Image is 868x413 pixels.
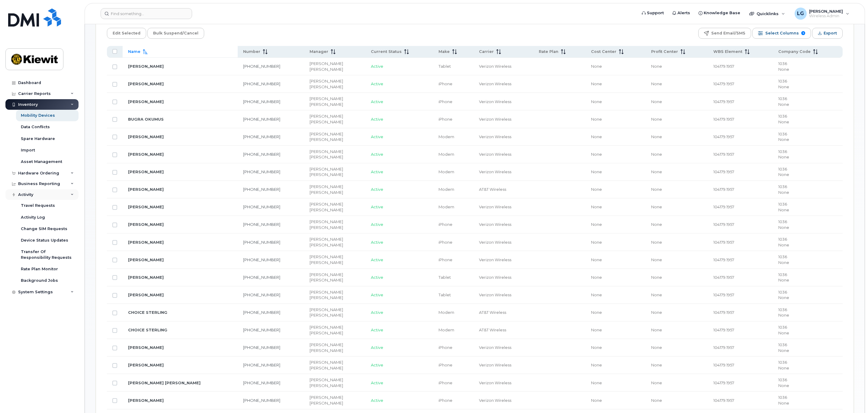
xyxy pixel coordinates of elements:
a: CHOICE STERLING [128,327,167,332]
span: iPhone [439,398,452,403]
span: 1036 [778,395,787,400]
span: Modem [439,204,454,209]
span: Company Code [778,49,811,54]
a: [PHONE_NUMBER] [243,222,280,227]
a: [PERSON_NAME] [128,363,164,367]
a: Alerts [668,7,694,19]
span: None [591,363,602,367]
button: Bulk Suspend/Cancel [147,28,204,39]
span: None [651,380,662,385]
div: [PERSON_NAME] [310,277,360,283]
div: [PERSON_NAME] [310,113,360,119]
div: [PERSON_NAME] [310,365,360,371]
div: [PERSON_NAME] [310,236,360,242]
span: None [778,207,789,212]
span: None [591,187,602,192]
span: 104179.1957 [713,81,734,86]
span: None [778,313,789,317]
span: Verizon Wireless [479,204,511,209]
a: [PHONE_NUMBER] [243,345,280,350]
a: [PERSON_NAME] [128,187,164,192]
div: [PERSON_NAME] [310,307,360,313]
a: [PHONE_NUMBER] [243,398,280,403]
span: Verizon Wireless [479,275,511,280]
span: 1036 [778,290,787,294]
a: CHOICE STERLING [128,310,167,315]
span: Active [371,117,383,122]
a: [PHONE_NUMBER] [243,187,280,192]
span: AT&T Wireless [479,187,506,192]
span: Active [371,398,383,403]
div: [PERSON_NAME] [310,260,360,265]
span: Active [371,64,383,69]
span: None [591,398,602,403]
a: [PERSON_NAME] [128,398,164,403]
span: None [591,275,602,280]
span: None [778,401,789,405]
a: [PERSON_NAME] [128,81,164,86]
span: Wireless Admin [809,14,843,18]
a: [PERSON_NAME] [128,152,164,157]
a: BUGRA OKUMUS [128,117,164,122]
span: 104179.1957 [713,169,734,174]
span: Alerts [677,10,690,16]
span: Manager [310,49,328,54]
span: None [591,64,602,69]
span: None [651,240,662,245]
span: Tablet [439,64,451,69]
div: Lenora Gardner [790,8,854,20]
span: Number [243,49,260,54]
span: AT&T Wireless [479,310,506,315]
div: [PERSON_NAME] [310,201,360,207]
div: [PERSON_NAME] [310,272,360,278]
span: 1036 [778,96,787,101]
div: [PERSON_NAME] [310,96,360,102]
span: Name [128,49,140,54]
a: Knowledge Base [694,7,744,19]
span: 1036 [778,61,787,66]
span: None [651,292,662,297]
div: [PERSON_NAME] [310,190,360,195]
a: [PERSON_NAME] [128,345,164,350]
span: 1036 [778,377,787,382]
span: None [651,134,662,139]
span: Tablet [439,275,451,280]
span: None [778,295,789,300]
span: None [778,348,789,353]
span: 1036 [778,342,787,347]
span: None [778,102,789,107]
span: LG [797,10,804,17]
span: Support [647,10,664,16]
span: iPhone [439,240,452,245]
span: 1036 [778,254,787,259]
div: [PERSON_NAME] [310,166,360,172]
div: [PERSON_NAME] [310,324,360,330]
a: [PHONE_NUMBER] [243,169,280,174]
span: Modem [439,187,454,192]
a: Support [638,7,668,19]
span: 1036 [778,272,787,277]
span: Active [371,327,383,332]
span: Active [371,81,383,86]
span: Quicklinks [757,11,779,16]
div: [PERSON_NAME] [310,61,360,67]
span: 1036 [778,219,787,224]
span: iPhone [439,257,452,262]
a: [PHONE_NUMBER] [243,152,280,157]
div: [PERSON_NAME] [310,342,360,348]
span: None [778,190,789,195]
span: None [651,310,662,315]
span: 104179.1957 [713,240,734,245]
a: [PHONE_NUMBER] [243,204,280,209]
span: Tablet [439,292,451,297]
div: [PERSON_NAME] [310,254,360,260]
div: [PERSON_NAME] [310,395,360,400]
span: iPhone [439,117,452,122]
span: Active [371,345,383,350]
span: None [591,380,602,385]
span: 104179.1957 [713,310,734,315]
span: None [651,398,662,403]
span: Bulk Suspend/Cancel [153,29,198,38]
span: 104179.1957 [713,292,734,297]
span: None [591,310,602,315]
